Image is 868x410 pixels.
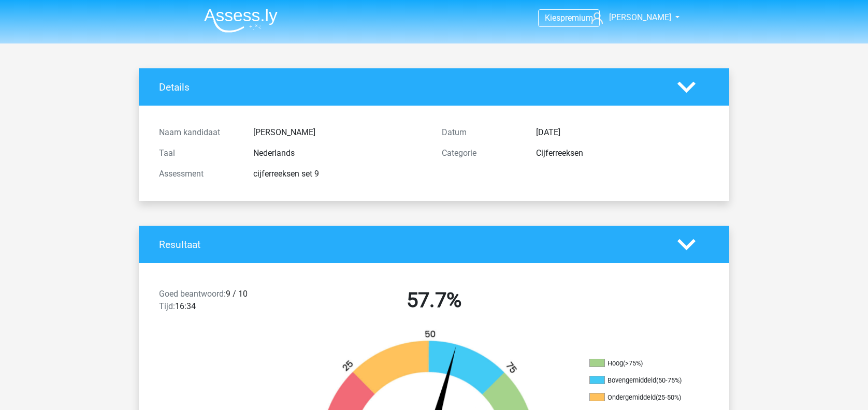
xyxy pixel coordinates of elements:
img: Assessly [204,8,278,33]
h4: Details [159,81,662,93]
li: Hoog [589,359,693,368]
h2: 57.7% [300,288,568,313]
div: Taal [151,147,245,159]
div: Cijferreeksen [528,147,717,159]
h4: Resultaat [159,239,662,251]
span: Tijd: [159,301,175,311]
span: [PERSON_NAME] [609,12,671,22]
span: Goed beantwoord: [159,289,226,299]
div: Assessment [151,168,245,180]
div: (50-75%) [656,376,682,384]
div: (>75%) [623,359,643,367]
a: Kiespremium [539,11,599,25]
li: Ondergemiddeld [589,393,693,402]
span: Kies [545,13,560,23]
li: Bovengemiddeld [589,376,693,385]
div: [PERSON_NAME] [245,126,434,139]
a: [PERSON_NAME] [587,11,672,24]
span: premium [560,13,593,23]
div: Datum [434,126,528,139]
div: [DATE] [528,126,717,139]
div: 9 / 10 16:34 [151,288,293,317]
div: (25-50%) [656,393,681,401]
div: Categorie [434,147,528,159]
div: Naam kandidaat [151,126,245,139]
div: Nederlands [245,147,434,159]
div: cijferreeksen set 9 [245,168,434,180]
